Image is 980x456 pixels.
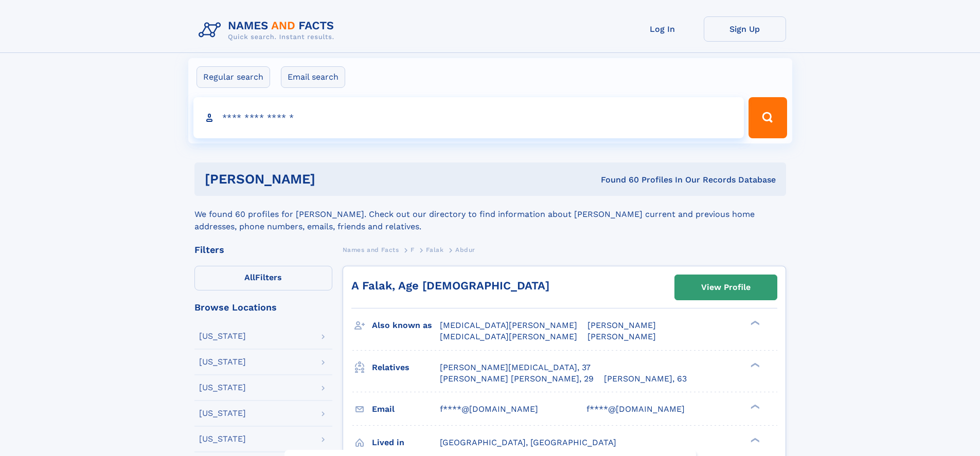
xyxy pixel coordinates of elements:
[587,320,656,330] span: [PERSON_NAME]
[704,16,786,42] a: Sign Up
[458,174,776,186] div: Found 60 Profiles In Our Records Database
[440,437,616,447] span: [GEOGRAPHIC_DATA], [GEOGRAPHIC_DATA]
[194,16,343,44] img: Logo Names and Facts
[193,97,744,138] input: search input
[372,317,440,334] h3: Also known as
[194,266,332,290] label: Filters
[194,196,786,233] div: We found 60 profiles for [PERSON_NAME]. Check out our directory to find information about [PERSON...
[621,16,704,42] a: Log In
[701,276,751,299] div: View Profile
[749,97,787,138] button: Search Button
[440,373,594,385] a: [PERSON_NAME] [PERSON_NAME], 29
[587,332,656,341] span: [PERSON_NAME]
[426,243,443,256] a: Falak
[194,245,332,254] div: Filters
[411,246,415,253] span: F
[343,243,399,256] a: Names and Facts
[194,303,332,312] div: Browse Locations
[199,409,246,417] div: [US_STATE]
[199,384,246,392] div: [US_STATE]
[199,358,246,366] div: [US_STATE]
[748,403,760,410] div: ❯
[351,279,549,292] a: A Falak, Age [DEMOGRAPHIC_DATA]
[748,361,760,368] div: ❯
[199,435,246,443] div: [US_STATE]
[426,246,443,253] span: Falak
[455,246,475,253] span: Abdur
[199,332,246,340] div: [US_STATE]
[411,243,415,256] a: F
[748,320,760,326] div: ❯
[440,332,577,341] span: [MEDICAL_DATA][PERSON_NAME]
[205,173,458,186] h1: [PERSON_NAME]
[440,320,577,330] span: [MEDICAL_DATA][PERSON_NAME]
[372,400,440,418] h3: Email
[604,373,687,385] a: [PERSON_NAME], 63
[675,275,777,300] a: View Profile
[281,66,345,88] label: Email search
[197,66,270,88] label: Regular search
[372,434,440,451] h3: Lived in
[440,362,591,373] a: [PERSON_NAME][MEDICAL_DATA], 37
[372,359,440,376] h3: Relatives
[244,272,255,282] span: All
[748,436,760,443] div: ❯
